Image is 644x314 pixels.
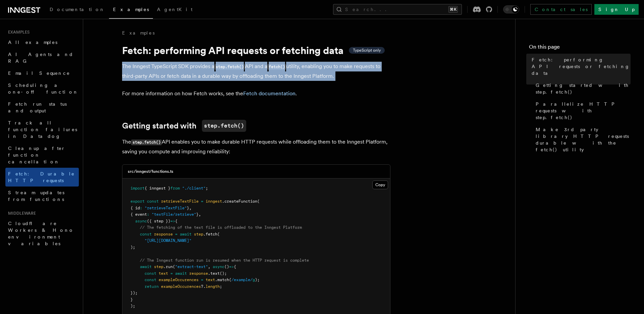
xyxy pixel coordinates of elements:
span: .text [208,271,220,276]
span: (); [220,271,227,276]
a: Examples [122,30,155,36]
span: // The fetching of the text file is offloaded to the Inngest Platform [140,225,302,230]
span: /example/ [231,277,253,282]
span: length [206,284,220,289]
button: Search...⌘K [333,4,462,15]
span: Getting started with step.fetch() [536,82,631,95]
span: .fetch [203,232,217,237]
span: await [175,271,187,276]
span: export [130,199,145,204]
a: Sign Up [594,4,639,15]
span: Track all function failures in Datadog [8,120,77,139]
span: } [196,212,199,217]
span: { event [130,212,147,217]
span: return [145,284,159,289]
a: Getting started with step.fetch() [533,79,631,98]
button: Toggle dark mode [503,5,519,13]
h1: Fetch: performing API requests or fetching data [122,44,390,56]
span: = [201,199,203,204]
a: Getting started withstep.fetch() [122,120,246,132]
span: const [145,271,156,276]
span: , [208,264,210,269]
span: { id [130,206,140,210]
span: response [189,271,208,276]
a: Cleanup after function cancellation [5,142,79,168]
a: Scheduling a one-off function [5,79,79,98]
span: ( [217,232,220,237]
span: "extract-text" [175,264,208,269]
span: text [159,271,168,276]
span: ({ step }) [147,219,170,223]
span: const [147,199,159,204]
span: ); [130,304,135,308]
span: step [154,264,163,269]
span: "retrieveTextFile" [145,206,187,210]
span: step [194,232,203,237]
span: Examples [113,7,149,12]
a: AgentKit [153,2,197,18]
span: Documentation [50,7,105,12]
span: ); [130,245,135,250]
span: "textFile/retrieve" [152,212,196,217]
span: = [201,277,203,282]
span: async [213,264,224,269]
span: retrieveTextFile [161,199,199,204]
a: Fetch documentation [243,90,296,97]
span: ( [173,264,175,269]
span: ?. [201,284,206,289]
span: AgentKit [157,7,193,12]
button: Copy [372,180,388,189]
span: Fetch run status and output [8,101,67,113]
span: "./client" [182,186,206,191]
span: // The Inngest function run is resumed when the HTTP request is complete [140,258,309,263]
span: All examples [8,40,57,45]
a: All examples [5,36,79,48]
a: Documentation [46,2,109,18]
span: , [199,212,201,217]
span: }); [130,291,138,295]
span: Fetch: Durable HTTP requests [8,171,75,183]
span: () [224,264,229,269]
span: inngest [206,199,222,204]
span: from [170,186,180,191]
span: await [140,264,152,269]
span: Make 3rd party library HTTP requests durable with the fetch() utility [536,126,631,153]
span: Middleware [5,211,36,216]
span: : [147,212,149,217]
span: response [154,232,173,237]
span: ( [257,199,260,204]
span: exampleOccurences [161,284,201,289]
a: Contact sales [530,4,592,15]
span: ; [206,186,208,191]
span: Examples [5,30,30,35]
a: Parallelize HTTP requests with step.fetch() [533,98,631,123]
p: The API enables you to make durable HTTP requests while offloading them to the Inngest Platform, ... [122,137,390,156]
a: Fetch: performing API requests or fetching data [529,54,631,79]
span: exampleOccurences [159,277,199,282]
p: The Inngest TypeScript SDK provides a API and a utility, enabling you to make requests to third-p... [122,62,390,81]
span: => [170,219,175,223]
span: .run [163,264,173,269]
span: = [175,232,177,237]
span: .createFunction [222,199,257,204]
span: => [229,264,234,269]
span: async [135,219,147,223]
span: await [180,232,192,237]
a: AI Agents and RAG [5,48,79,67]
h3: src/inngest/functions.ts [128,169,173,174]
span: ; [220,284,222,289]
code: step.fetch() [202,120,246,132]
span: } [187,206,189,210]
code: fetch() [267,64,286,70]
span: , [189,206,192,210]
a: Email Sequence [5,67,79,79]
span: Stream updates from functions [8,190,64,202]
span: Cleanup after function cancellation [8,146,65,164]
span: Email Sequence [8,70,70,76]
a: Fetch run status and output [5,98,79,117]
span: ); [255,277,260,282]
code: step.fetch() [214,64,245,70]
span: Parallelize HTTP requests with step.fetch() [536,101,631,121]
span: text [206,277,215,282]
span: TypeScript only [353,48,381,53]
